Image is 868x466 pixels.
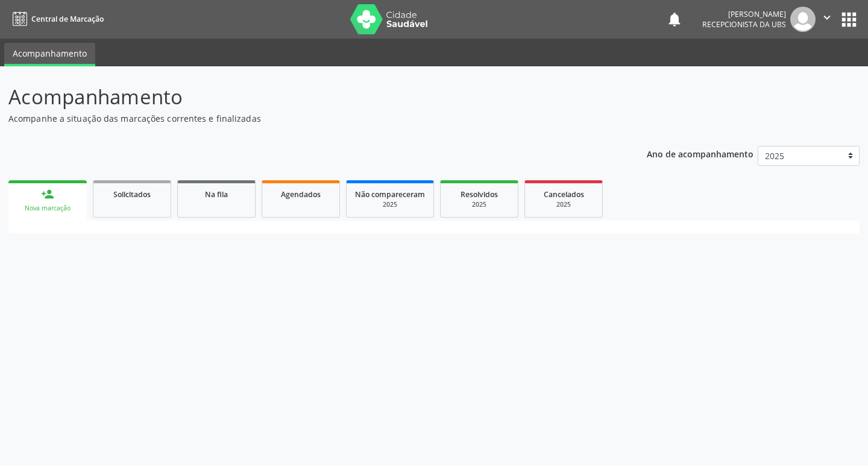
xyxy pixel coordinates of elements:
[790,7,816,32] img: img
[205,189,228,200] span: Na fila
[355,189,425,200] span: Não compareceram
[8,82,604,112] p: Acompanhamento
[544,189,584,200] span: Cancelados
[838,9,860,30] button: apps
[281,189,321,200] span: Agendados
[533,200,594,209] div: 2025
[8,112,604,125] p: Acompanhe a situação das marcações correntes e finalizadas
[355,200,425,209] div: 2025
[31,14,104,24] span: Central de Marcação
[702,19,786,30] span: Recepcionista da UBS
[816,7,838,32] button: 
[17,204,78,213] div: Nova marcação
[820,11,834,24] i: 
[449,200,509,209] div: 2025
[113,189,151,200] span: Solicitados
[647,146,753,161] p: Ano de acompanhamento
[4,43,95,66] a: Acompanhamento
[8,9,104,29] a: Central de Marcação
[702,9,786,19] div: [PERSON_NAME]
[666,11,683,28] button: notifications
[461,189,498,200] span: Resolvidos
[41,187,54,201] div: person_add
